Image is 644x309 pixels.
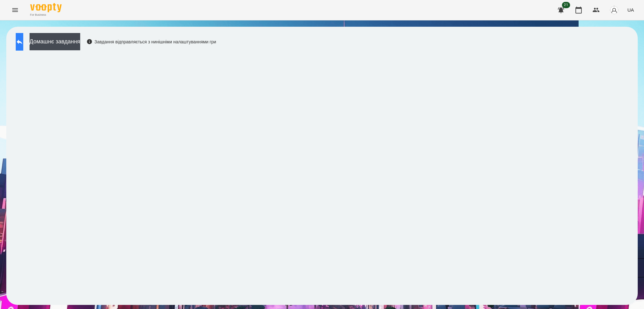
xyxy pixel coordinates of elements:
button: UA [625,4,636,16]
button: Menu [8,3,23,18]
span: UA [627,7,634,13]
button: Домашнє завдання [30,33,80,50]
span: For Business [30,13,62,17]
div: Завдання відправляється з нинішніми налаштуваннями гри [86,39,216,45]
img: Voopty Logo [30,3,62,12]
span: 21 [562,2,570,8]
img: avatar_s.png [610,6,619,14]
